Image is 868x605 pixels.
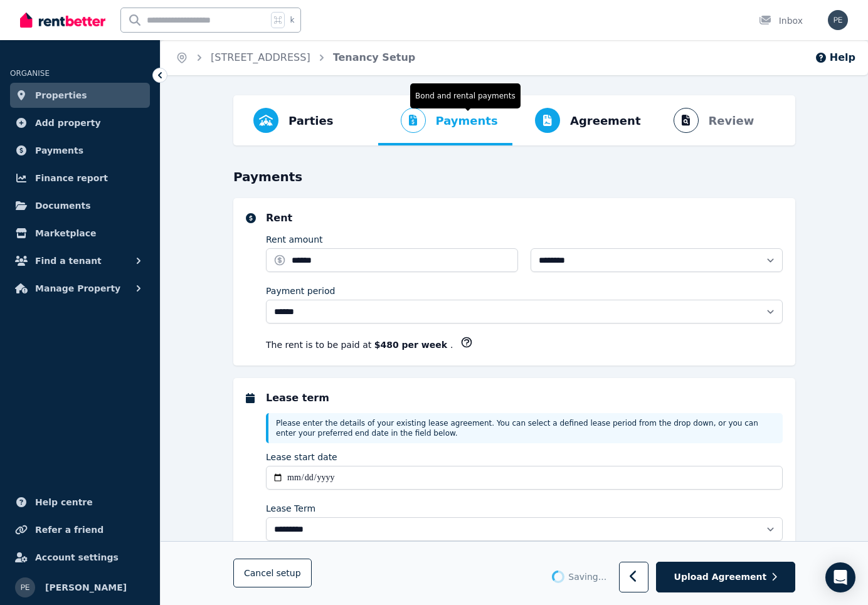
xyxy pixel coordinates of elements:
[35,550,119,565] span: Account settings
[266,285,335,297] label: Payment period
[10,83,150,108] a: Properties
[10,490,150,515] a: Help centre
[233,168,795,186] h3: Payments
[10,221,150,246] a: Marketplace
[10,545,150,570] a: Account settings
[45,580,127,595] span: [PERSON_NAME]
[266,391,783,406] h5: Lease term
[436,112,498,130] span: Payments
[161,40,430,75] nav: Breadcrumb
[266,233,323,246] label: Rent amount
[233,95,795,145] nav: Progress
[568,571,606,584] span: Saving ...
[243,95,343,145] button: Parties
[759,14,803,27] div: Inbox
[35,143,83,158] span: Payments
[35,253,102,268] span: Find a tenant
[815,50,855,65] button: Help
[825,562,855,592] div: Open Intercom Messenger
[10,69,50,78] span: ORGANISE
[674,571,767,584] span: Upload Agreement
[512,95,651,145] button: Agreement
[35,88,87,103] span: Properties
[233,559,312,588] button: Cancelsetup
[35,495,93,510] span: Help centre
[35,522,103,537] span: Refer a friend
[20,11,105,29] img: RentBetter
[35,198,91,213] span: Documents
[10,248,150,273] button: Find a tenant
[10,138,150,163] a: Payments
[378,95,508,145] button: PaymentsBond and rental payments
[35,281,120,296] span: Manage Property
[656,562,795,593] button: Upload Agreement
[276,419,758,438] span: Please enter the details of your existing lease agreement. You can select a defined lease period ...
[266,211,783,226] h5: Rent
[266,339,453,351] p: The rent is to be paid at .
[10,517,150,542] a: Refer a friend
[10,193,150,218] a: Documents
[333,50,416,65] span: Tenancy Setup
[15,577,35,597] img: Paul Ewart
[266,451,337,463] label: Lease start date
[35,115,101,130] span: Add property
[570,112,641,130] span: Agreement
[10,110,150,135] a: Add property
[290,15,294,25] span: k
[10,166,150,191] a: Finance report
[266,502,315,515] label: Lease Term
[276,567,300,580] span: setup
[244,569,301,579] span: Cancel
[288,112,333,130] span: Parties
[410,83,521,108] span: Bond and rental payments
[35,171,108,186] span: Finance report
[211,51,310,63] a: [STREET_ADDRESS]
[35,226,96,241] span: Marketplace
[10,276,150,301] button: Manage Property
[374,340,450,350] b: $480 per week
[828,10,848,30] img: Paul Ewart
